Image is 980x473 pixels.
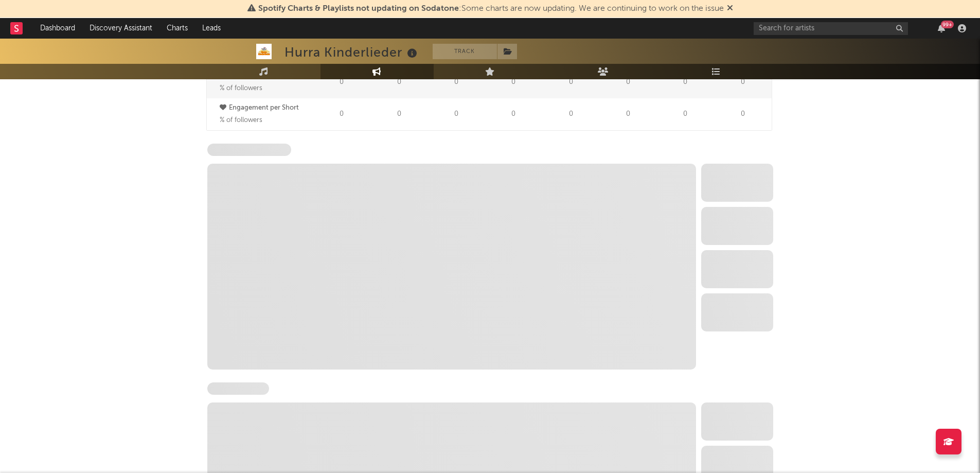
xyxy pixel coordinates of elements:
div: 0 [542,98,599,130]
div: 0 [714,98,771,130]
span: YouTube Views [207,382,269,395]
div: 99 + [941,21,954,28]
p: Engagement per Short [220,102,311,114]
span: % of followers [220,117,262,124]
span: % of followers [220,85,262,92]
div: 0 [485,66,542,98]
div: 0 [427,98,485,130]
div: 0 [599,98,656,130]
div: Hurra Kinderlieder [284,44,420,61]
button: Track [433,44,497,59]
div: 0 [485,98,542,130]
a: Discovery Assistant [82,18,159,39]
div: 0 [370,98,427,130]
div: 0 [657,98,714,130]
button: 99+ [938,24,945,32]
div: 0 [427,66,485,98]
span: YouTube Subscribers [207,144,291,156]
div: 0 [599,66,656,98]
a: Leads [195,18,228,39]
div: 0 [313,98,370,130]
div: 0 [714,66,771,98]
a: Charts [159,18,195,39]
input: Search for artists [754,22,908,35]
span: : Some charts are now updating. We are continuing to work on the issue [258,5,724,13]
div: 0 [313,66,370,98]
div: 0 [370,66,427,98]
div: 0 [542,66,599,98]
div: 0 [657,66,714,98]
a: Dashboard [33,18,82,39]
span: Spotify Charts & Playlists not updating on Sodatone [258,5,459,13]
span: Dismiss [727,5,733,13]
